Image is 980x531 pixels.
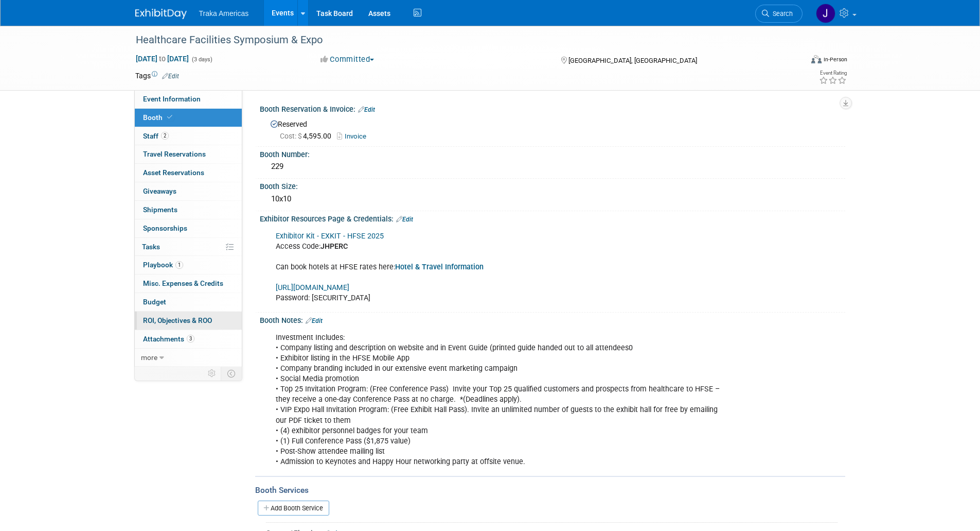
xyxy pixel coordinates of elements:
a: Add Booth Service [258,501,329,516]
a: Attachments3 [135,330,242,348]
a: Edit [162,73,179,80]
a: Shipments [135,201,242,219]
a: Budget [135,293,242,311]
span: 1 [175,261,183,269]
a: Misc. Expenses & Credits [135,275,242,293]
span: more [141,353,157,362]
a: Tasks [135,238,242,256]
a: Event Information [135,90,242,108]
span: 2 [161,132,169,140]
b: Hotel & Travel Information [395,263,484,271]
td: Personalize Event Tab Strip [203,367,221,380]
div: Healthcare Facilities Symposium & Expo [132,31,787,49]
span: Budget [143,298,166,306]
a: Search [755,5,803,23]
span: [GEOGRAPHIC_DATA], [GEOGRAPHIC_DATA] [568,57,697,64]
a: Hotel & Travel Information [395,263,486,271]
span: Asset Reservations [143,168,204,177]
a: Travel Reservations [135,145,242,163]
div: Booth Size: [260,179,845,192]
span: Playbook [143,261,183,269]
img: Jamie Saenz [816,4,835,23]
span: ROI, Objectives & ROO [143,316,212,324]
span: Travel Reservations [143,150,206,158]
b: JHPERC [320,242,348,251]
a: Asset Reservations [135,164,242,182]
span: (3 days) [191,56,212,63]
a: Edit [358,106,375,113]
a: Edit [396,216,413,223]
div: Booth Number: [260,147,845,160]
a: Edit [306,317,323,324]
div: Reserved [268,116,838,142]
a: Giveaways [135,182,242,200]
div: Booth Services [255,485,845,496]
a: Sponsorships [135,219,242,237]
div: Event Format [742,54,848,69]
a: more [135,349,242,367]
td: Tags [135,71,179,81]
span: Event Information [143,95,201,103]
a: Booth [135,109,242,127]
div: Booth Reservation & Invoice: [260,101,845,115]
a: Exhibitor Kit - EXKIT - HFSE 2025 [276,232,384,241]
a: Playbook1 [135,256,242,274]
img: Format-Inperson.png [811,55,822,63]
span: to [157,55,167,63]
span: 3 [187,335,194,342]
a: [URL][DOMAIN_NAME] [276,283,349,292]
div: Booth Notes: [260,313,845,326]
span: Traka Americas [199,9,249,18]
span: Booth [143,113,174,122]
span: Cost: $ [280,132,303,140]
div: 229 [268,159,838,175]
div: Exhibitor Resources Page & Credentials: [260,211,845,225]
span: Search [769,10,793,18]
span: [DATE] [DATE] [135,54,189,63]
span: Attachments [143,335,194,343]
span: Tasks [142,243,160,251]
a: Invoice [337,132,371,140]
div: 10x10 [268,191,838,207]
span: Misc. Expenses & Credits [143,279,223,287]
span: Staff [143,132,169,140]
span: Giveaways [143,187,176,195]
div: Investment Includes: • Company listing and description on website and in Event Guide (printed gui... [269,328,732,472]
td: Toggle Event Tabs [221,367,242,380]
span: 4,595.00 [280,132,335,140]
span: Shipments [143,205,177,214]
i: Booth reservation complete [167,114,172,120]
a: Staff2 [135,127,242,145]
div: In-Person [823,56,847,63]
div: Event Rating [819,71,847,76]
img: ExhibitDay [135,9,187,19]
a: ROI, Objectives & ROO [135,312,242,330]
button: Committed [317,54,378,65]
span: Sponsorships [143,224,187,232]
div: Access Code: Can book hotels at HFSE rates here: Password: [SECURITY_DATA] [269,226,732,309]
